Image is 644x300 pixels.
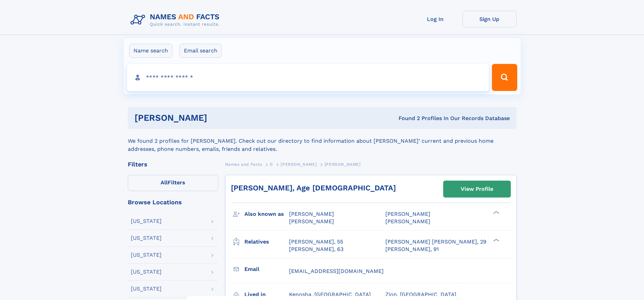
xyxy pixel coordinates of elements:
div: [US_STATE] [131,286,162,292]
span: Kenosha, [GEOGRAPHIC_DATA] [289,291,371,298]
div: [US_STATE] [131,269,162,275]
span: [PERSON_NAME] [289,211,334,217]
span: [PERSON_NAME] [385,211,430,217]
a: [PERSON_NAME] [PERSON_NAME], 29 [385,238,486,246]
div: ❯ [492,210,500,215]
span: Zion, [GEOGRAPHIC_DATA] [385,291,456,298]
span: [PERSON_NAME] [325,162,361,167]
a: D [270,160,273,168]
h3: Email [244,263,289,275]
span: All [161,179,168,186]
div: Filters [128,161,218,167]
label: Email search [180,44,222,58]
span: [PERSON_NAME] [385,218,430,225]
a: View Profile [444,181,510,197]
span: D [270,162,273,167]
span: [EMAIL_ADDRESS][DOMAIN_NAME] [289,268,384,274]
div: Browse Locations [128,199,218,205]
div: ❯ [492,238,500,242]
a: [PERSON_NAME] [281,160,317,168]
span: [PERSON_NAME] [281,162,317,167]
input: search input [127,64,489,91]
img: Logo Names and Facts [128,11,225,29]
span: [PERSON_NAME] [289,218,334,225]
a: [PERSON_NAME], 63 [289,246,343,253]
div: [US_STATE] [131,252,162,258]
a: Sign Up [462,11,517,27]
div: Found 2 Profiles In Our Records Database [303,115,510,122]
a: Names and Facts [225,160,262,168]
div: View Profile [461,181,493,197]
label: Name search [129,44,172,58]
h3: Relatives [244,236,289,248]
a: [PERSON_NAME], 55 [289,238,343,246]
a: Log In [408,11,462,27]
button: Search Button [492,64,517,91]
a: [PERSON_NAME], Age [DEMOGRAPHIC_DATA] [231,184,396,192]
div: [US_STATE] [131,235,162,241]
h1: [PERSON_NAME] [135,114,303,122]
div: We found 2 profiles for [PERSON_NAME]. Check out our directory to find information about [PERSON_... [128,129,517,153]
a: [PERSON_NAME], 91 [385,246,439,253]
label: Filters [128,175,218,191]
div: [US_STATE] [131,218,162,224]
h3: Also known as [244,208,289,220]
